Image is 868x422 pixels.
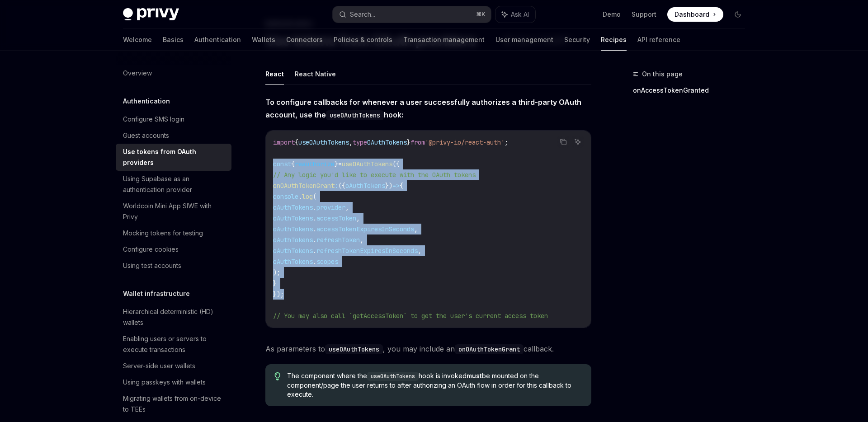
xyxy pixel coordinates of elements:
span: provider [316,203,345,211]
span: => [392,182,400,190]
div: Using passkeys with wallets [123,377,206,388]
div: Guest accounts [123,130,169,141]
span: // You may also call `getAccessToken` to get the user's current access token [273,312,548,320]
span: ; [505,138,508,146]
span: reauthorize [295,160,335,168]
button: Search...⌘K [333,6,491,23]
div: Worldcoin Mini App SIWE with Privy [123,201,226,222]
div: Use tokens from OAuth providers [123,146,226,168]
code: useOAuthTokens [326,110,384,120]
a: Wallets [252,29,275,51]
span: . [313,214,316,222]
button: React [265,63,284,84]
a: Connectors [286,29,323,51]
span: , [414,225,418,233]
a: User management [495,29,553,51]
span: ⌘ K [476,11,486,18]
span: On this page [642,69,683,80]
button: Copy the contents from the code block [557,136,569,148]
svg: Tip [274,372,281,380]
div: Migrating wallets from on-device to TEEs [123,393,226,415]
a: Hierarchical deterministic (HD) wallets [116,304,231,331]
button: React Native [295,63,336,84]
span: oAuthTokens [345,182,385,190]
span: from [410,138,425,146]
span: As parameters to , you may include an callback. [265,342,591,355]
code: onOAuthTokenGrant [455,344,524,354]
a: Mocking tokens for testing [116,225,231,241]
span: } [407,138,410,146]
span: { [400,182,403,190]
code: useOAuthTokens [367,372,419,381]
span: , [356,214,360,222]
a: Use tokens from OAuth providers [116,144,231,171]
span: OAuthTokens [367,138,407,146]
div: Enabling users or servers to execute transactions [123,333,226,355]
span: oAuthTokens [273,214,313,222]
strong: must [467,372,482,380]
div: Using Supabase as an authentication provider [123,173,226,195]
span: // Any logic you'd like to execute with the OAuth tokens [273,171,476,179]
div: Server-side user wallets [123,361,195,371]
div: Configure cookies [123,244,179,255]
span: const [273,160,291,168]
span: , [418,247,421,255]
span: useOAuthTokens [342,160,392,168]
span: . [313,236,316,244]
span: ({ [392,160,400,168]
a: Enabling users or servers to execute transactions [116,331,231,358]
button: Ask AI [495,6,535,23]
a: Authentication [194,29,241,51]
a: Support [632,10,656,19]
span: Dashboard [675,10,709,19]
span: : [335,182,338,190]
h5: Wallet infrastructure [123,288,190,299]
span: . [313,203,316,211]
span: useOAuthTokens [298,138,349,146]
span: '@privy-io/react-auth' [425,138,505,146]
span: log [302,192,313,201]
a: Demo [603,10,621,19]
span: { [291,160,295,168]
span: oAuthTokens [273,203,313,211]
span: } [335,160,338,168]
span: }) [385,182,392,190]
a: Basics [163,29,184,51]
div: Using test accounts [123,260,181,271]
span: accessTokenExpiresInSeconds [316,225,414,233]
a: Security [564,29,590,51]
span: , [360,236,363,244]
a: Overview [116,65,231,81]
span: . [313,225,316,233]
code: useOAuthTokens [325,344,383,354]
a: Configure SMS login [116,111,231,127]
span: refreshToken [316,236,360,244]
span: . [298,192,302,201]
span: oAuthTokens [273,236,313,244]
a: Transaction management [403,29,485,51]
a: API reference [637,29,680,51]
span: oAuthTokens [273,225,313,233]
a: Using passkeys with wallets [116,374,231,390]
span: oAuthTokens [273,258,313,266]
a: onAccessTokenGranted [633,83,752,98]
a: Policies & controls [334,29,392,51]
strong: To configure callbacks for whenever a user successfully authorizes a third-party OAuth account, u... [265,98,581,119]
h5: Authentication [123,96,170,107]
span: oAuthTokens [273,247,313,255]
span: onOAuthTokenGrant [273,182,335,190]
span: Ask AI [511,10,529,19]
span: ); [273,268,280,277]
span: , [345,203,349,211]
button: Ask AI [572,136,584,148]
div: Hierarchical deterministic (HD) wallets [123,306,226,328]
span: refreshTokenExpiresInSeconds [316,247,418,255]
div: Mocking tokens for testing [123,228,203,239]
span: scopes [316,258,338,266]
a: Using Supabase as an authentication provider [116,171,231,198]
span: import [273,138,295,146]
div: Overview [123,68,152,79]
a: Using test accounts [116,258,231,274]
a: Dashboard [667,7,723,22]
a: Worldcoin Mini App SIWE with Privy [116,198,231,225]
